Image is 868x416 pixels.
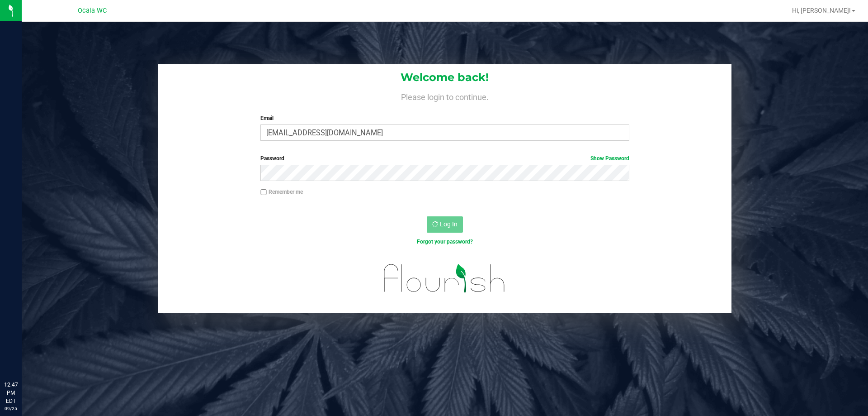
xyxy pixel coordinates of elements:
[590,155,629,162] a: Show Password
[792,7,851,14] span: Hi, [PERSON_NAME]!
[260,114,629,122] label: Email
[4,405,18,412] p: 09/25
[260,188,303,196] label: Remember me
[78,7,107,14] span: Ocala WC
[4,381,18,405] p: 12:47 PM EDT
[427,216,463,233] button: Log In
[158,91,731,101] h4: Please login to continue.
[260,155,284,162] span: Password
[373,255,516,301] img: flourish_logo.svg
[260,189,267,196] input: Remember me
[417,239,473,245] a: Forgot your password?
[440,220,458,228] span: Log In
[158,72,731,83] h1: Welcome back!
